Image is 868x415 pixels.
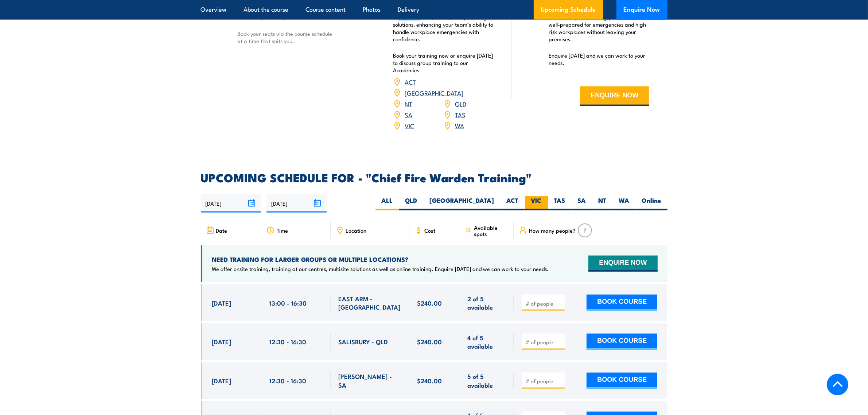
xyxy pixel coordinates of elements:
label: NT [592,196,613,210]
label: WA [613,196,636,210]
label: VIC [525,196,548,210]
span: $240.00 [417,376,442,385]
label: QLD [399,196,424,210]
span: 4 of 5 available [467,333,506,350]
span: 12:30 - 16:30 [269,376,306,385]
p: We offer convenient nationwide training tailored to you, ensuring your staff are well-prepared fo... [549,6,649,43]
span: [DATE] [212,299,231,307]
label: SA [572,196,592,210]
label: ACT [501,196,525,210]
label: Online [636,196,667,210]
p: Book your seats via the course schedule at a time that suits you. [238,30,338,44]
input: # of people [526,338,562,346]
a: [GEOGRAPHIC_DATA] [405,88,463,97]
input: From date [201,194,261,213]
a: ACT [405,77,416,86]
span: Location [346,227,367,233]
button: ENQUIRE NOW [580,86,649,106]
span: 12:30 - 16:30 [269,337,306,346]
label: ALL [375,196,399,210]
span: 13:00 - 16:30 [269,299,307,307]
p: Enquire [DATE] and we can work to your needs. [549,52,649,66]
button: BOOK COURSE [587,334,657,350]
a: VIC [405,121,414,130]
button: BOOK COURSE [587,295,657,311]
span: Time [277,227,288,233]
span: SALISBURY - QLD [339,337,388,346]
label: TAS [548,196,572,210]
p: We offer onsite training, training at our centres, multisite solutions as well as online training... [212,265,549,272]
button: ENQUIRE NOW [588,256,657,272]
span: [DATE] [212,376,231,385]
span: 5 of 5 available [467,372,506,389]
p: Our Academies are located nationally and provide customised safety training solutions, enhancing ... [393,6,494,43]
h4: NEED TRAINING FOR LARGER GROUPS OR MULTIPLE LOCATIONS? [212,255,549,263]
span: EAST ARM - [GEOGRAPHIC_DATA] [339,294,401,311]
span: $240.00 [417,337,442,346]
label: [GEOGRAPHIC_DATA] [424,196,501,210]
span: Available spots [474,224,509,237]
span: Cost [425,227,436,233]
input: To date [266,194,327,213]
button: BOOK COURSE [587,373,657,389]
span: How many people? [529,227,576,233]
a: QLD [455,99,466,108]
span: $240.00 [417,299,442,307]
p: Book your training now or enquire [DATE] to discuss group training to our Academies [393,52,494,74]
a: WA [455,121,464,130]
a: TAS [455,110,466,119]
span: [DATE] [212,337,231,346]
span: 2 of 5 available [467,294,506,311]
span: Date [216,227,227,233]
span: [PERSON_NAME] - SA [339,372,401,389]
a: NT [405,99,412,108]
input: # of people [526,300,562,307]
a: SA [405,110,412,119]
input: # of people [526,377,562,385]
h2: UPCOMING SCHEDULE FOR - "Chief Fire Warden Training" [201,172,667,182]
